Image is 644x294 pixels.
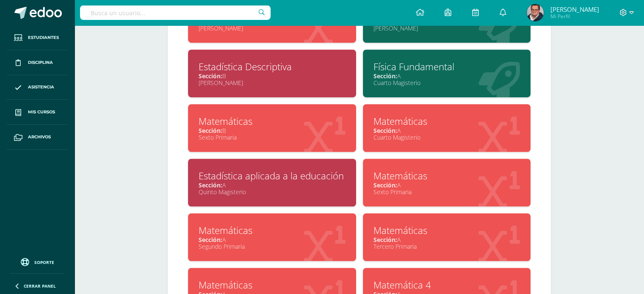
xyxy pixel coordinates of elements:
[28,34,59,41] span: Estudiantes
[188,49,356,97] a: Estadística DescriptivaSección:B[PERSON_NAME]
[7,75,68,100] a: Asistencia
[373,188,520,196] div: Sexto Primaria
[199,181,222,189] span: Sección:
[7,125,68,150] a: Archivos
[28,84,54,91] span: Asistencia
[363,49,531,97] a: Física FundamentalSección:ACuarto Magisterio
[363,159,531,206] a: MatemáticasSección:ASexto Primaria
[10,256,64,267] a: Soporte
[199,126,345,135] div: B
[373,236,397,244] span: Sección:
[373,126,397,135] span: Sección:
[199,188,345,196] div: Quinto Magisterio
[373,115,520,128] div: Matemáticas
[188,213,356,261] a: MatemáticasSección:ASegundo Primaria
[188,159,356,206] a: Estadística aplicada a la educaciónSección:AQuinto Magisterio
[373,79,520,87] div: Cuarto Magisterio
[199,115,345,128] div: Matemáticas
[373,60,520,73] div: Física Fundamental
[199,169,345,182] div: Estadística aplicada a la educación
[373,236,520,244] div: A
[199,126,222,135] span: Sección:
[188,104,356,152] a: MatemáticasSección:BSexto Primaria
[363,213,531,261] a: MatemáticasSección:ATercero Primaria
[199,224,345,237] div: Matemáticas
[199,60,345,73] div: Estadística Descriptiva
[550,13,599,20] span: Mi Perfil
[199,133,345,141] div: Sexto Primaria
[199,242,345,250] div: Segundo Primaria
[373,72,397,80] span: Sección:
[28,134,51,140] span: Archivos
[199,72,222,80] span: Sección:
[550,5,599,14] span: [PERSON_NAME]
[199,181,345,189] div: A
[199,24,345,32] div: [PERSON_NAME]
[373,126,520,135] div: A
[373,278,520,291] div: Matemática 4
[373,72,520,80] div: A
[363,104,531,152] a: MatemáticasSección:ACuarto Magisterio
[199,278,345,291] div: Matemáticas
[34,259,54,265] span: Soporte
[28,109,55,115] span: Mis cursos
[373,169,520,182] div: Matemáticas
[373,133,520,141] div: Cuarto Magisterio
[373,181,520,189] div: A
[373,181,397,189] span: Sección:
[199,72,345,80] div: B
[7,25,68,50] a: Estudiantes
[80,5,271,20] input: Busca un usuario...
[199,236,345,244] div: A
[373,242,520,250] div: Tercero Primaria
[7,100,68,125] a: Mis cursos
[28,59,53,66] span: Disciplina
[373,24,520,32] div: [PERSON_NAME]
[7,50,68,75] a: Disciplina
[527,4,544,21] img: fe380b2d4991993556c9ea662cc53567.png
[24,283,56,289] span: Cerrar panel
[199,236,222,244] span: Sección:
[199,79,345,87] div: [PERSON_NAME]
[373,224,520,237] div: Matemáticas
